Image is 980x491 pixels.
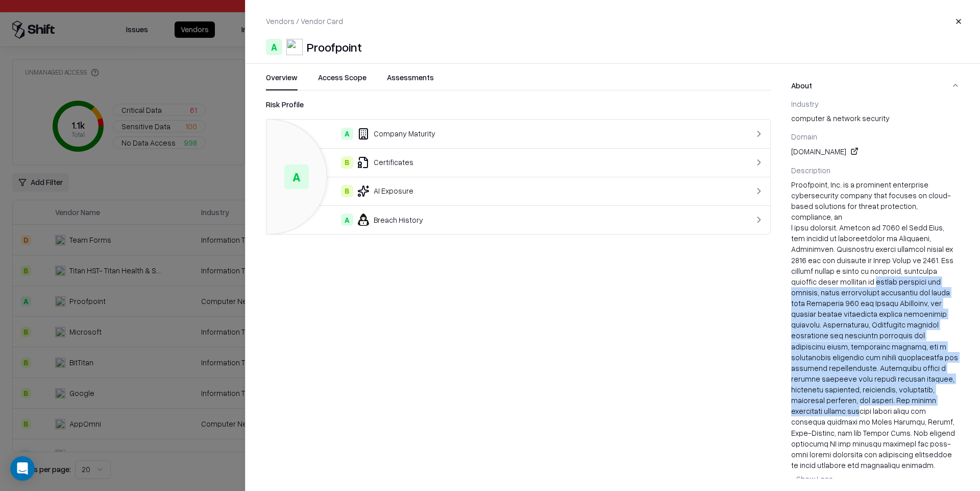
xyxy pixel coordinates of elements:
img: Proofpoint [286,39,303,55]
div: Risk Profile [266,99,771,111]
div: B [341,156,353,169]
div: A [284,165,309,189]
div: Proofpoint, Inc. is a prominent enterprise cybersecurity company that focuses on cloud-based solu... [791,179,960,487]
div: Description [791,166,960,175]
button: About [791,72,960,99]
div: [DOMAIN_NAME] [791,145,960,157]
button: Assessments [387,72,434,90]
button: - Show Less [791,471,833,487]
div: Certificates [275,156,705,169]
div: AI Exposure [275,185,705,197]
span: - Show Less [791,474,833,483]
div: A [341,128,353,140]
div: Company Maturity [275,128,705,140]
button: Access Scope [318,72,366,90]
div: Domain [791,132,960,141]
div: Industry [791,99,960,108]
div: Proofpoint [307,39,362,55]
button: Overview [266,72,298,90]
div: A [266,39,282,55]
div: A [341,214,353,226]
p: Vendors / Vendor Card [266,16,343,27]
div: Breach History [275,214,705,226]
div: l ipsu dolorsit. Ametcon ad 7060 el Sedd Eius, tem incidid ut laboreetdolor ma Aliquaeni, Adminim... [791,222,960,471]
div: computer & network security [791,99,960,124]
div: B [341,185,353,197]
